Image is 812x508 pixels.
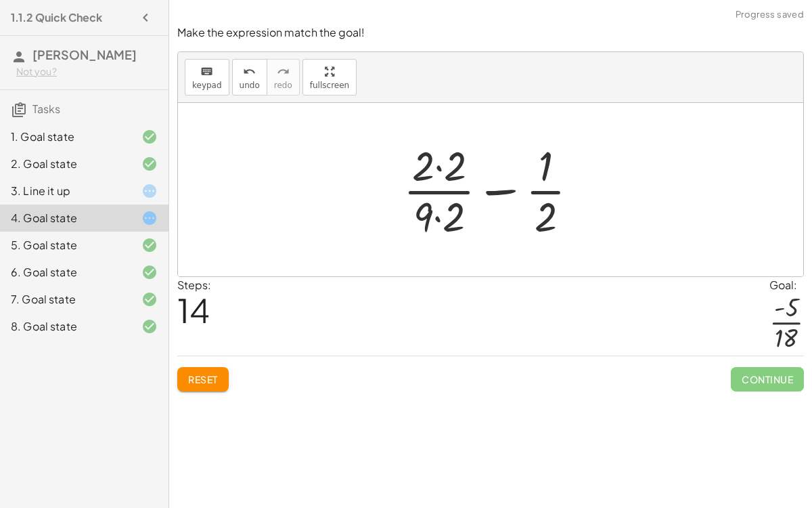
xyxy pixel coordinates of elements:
[302,59,357,96] button: fullscreen
[141,318,158,335] i: Task finished and correct.
[177,367,229,391] button: Reset
[177,289,210,331] span: 14
[232,59,267,96] button: undoundo
[11,264,120,280] div: 6. Goal state
[16,65,158,79] div: Not you?
[192,81,222,90] span: keypad
[274,81,292,90] span: redo
[267,59,300,96] button: redoredo
[141,291,158,308] i: Task finished and correct.
[11,291,120,308] div: 7. Goal state
[141,210,158,226] i: Task started.
[141,264,158,280] i: Task finished and correct.
[310,81,349,90] span: fullscreen
[11,129,120,145] div: 1. Goal state
[11,210,120,226] div: 4. Goal state
[11,156,120,172] div: 2. Goal state
[141,183,158,199] i: Task started.
[185,59,229,96] button: keyboardkeypad
[11,318,120,335] div: 8. Goal state
[769,277,804,293] div: Goal:
[736,8,804,22] span: Progress saved
[200,64,213,80] i: keyboard
[141,129,158,145] i: Task finished and correct.
[277,64,290,80] i: redo
[32,47,137,62] span: [PERSON_NAME]
[177,25,804,41] p: Make the expression match the goal!
[32,102,60,116] span: Tasks
[11,183,120,199] div: 3. Line it up
[243,64,256,80] i: undo
[177,278,211,292] label: Steps:
[188,373,218,385] span: Reset
[11,9,102,26] h4: 1.1.2 Quick Check
[240,81,260,90] span: undo
[141,156,158,172] i: Task finished and correct.
[11,237,120,253] div: 5. Goal state
[141,237,158,253] i: Task finished and correct.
